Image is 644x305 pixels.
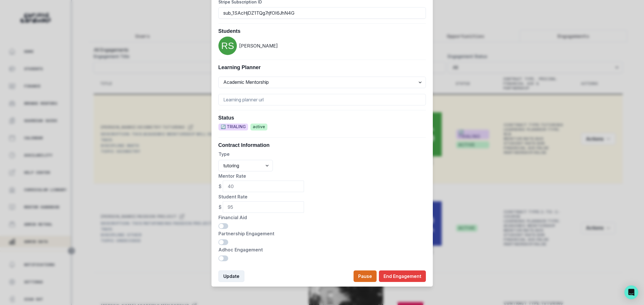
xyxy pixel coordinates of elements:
p: Adhoc Engagement [218,246,426,253]
input: Learning planner url [218,94,426,105]
p: Mentor Rate [218,173,426,179]
p: $ [218,204,222,211]
p: Type [218,151,426,158]
p: Student Rate [218,193,426,200]
button: Pause [354,270,377,282]
button: Update [218,270,244,282]
button: End Engagement [379,270,426,282]
p: $ [218,183,222,190]
div: Open Intercom Messenger [624,285,638,299]
p: Financial Aid [218,214,426,221]
p: Partnership Engagement [218,230,426,237]
img: svg [218,37,237,55]
span: 🔄 TRIALING [218,124,248,130]
p: [PERSON_NAME] [239,42,278,49]
h3: Status [218,115,426,121]
h3: Contract Information [218,142,426,149]
span: active [250,124,267,130]
h3: Students [218,28,426,35]
h3: Learning Planner [218,65,426,71]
